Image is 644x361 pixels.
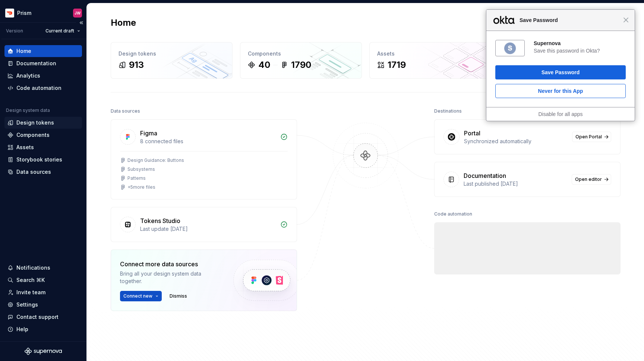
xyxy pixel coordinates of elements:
[4,129,82,141] a: Components
[248,50,354,57] div: Components
[111,207,297,242] a: Tokens StudioLast update [DATE]
[464,171,506,180] div: Documentation
[377,50,483,57] div: Assets
[4,57,82,69] a: Documentation
[16,84,61,92] div: Code automation
[1,5,85,21] button: PrismJW
[16,264,50,271] div: Notifications
[4,274,82,286] button: Search ⌘K
[434,209,472,219] div: Code automation
[16,72,40,79] div: Analytics
[17,9,31,17] div: Prism
[16,119,54,126] div: Design tokens
[16,301,38,308] div: Settings
[516,16,623,25] span: Save Password
[42,26,83,36] button: Current draft
[4,286,82,298] a: Invite team
[127,166,155,172] div: Subsystems
[127,184,155,190] div: + 5 more files
[4,311,82,323] button: Contact support
[127,157,184,163] div: Design Guidance: Buttons
[291,59,311,71] div: 1790
[6,28,23,34] div: Version
[495,65,626,79] button: Save Password
[127,175,146,181] div: Patterns
[575,134,602,140] span: Open Portal
[4,299,82,311] a: Settings
[4,70,82,82] a: Analytics
[140,129,157,138] div: Figma
[4,82,82,94] a: Code automation
[538,111,583,117] a: Disable for all apps
[76,18,86,28] button: Collapse sidebar
[16,131,50,139] div: Components
[111,17,136,29] h2: Home
[120,270,221,285] div: Bring all your design system data together.
[4,141,82,153] a: Assets
[4,117,82,129] a: Design tokens
[4,323,82,335] button: Help
[140,225,276,233] div: Last update [DATE]
[140,216,180,225] div: Tokens Studio
[16,156,62,163] div: Storybook stories
[5,9,14,18] img: bd52d190-91a7-4889-9e90-eccda45865b1.png
[111,119,297,200] a: Figma8 connected filesDesign Guidance: ButtonsSubsystemsPatterns+5more files
[16,326,28,333] div: Help
[4,166,82,178] a: Data sources
[140,138,276,145] div: 8 connected files
[623,17,629,23] span: Close
[129,59,144,71] div: 913
[16,144,34,151] div: Assets
[388,59,406,71] div: 1719
[166,291,190,301] button: Dismiss
[369,42,491,79] a: Assets1719
[4,154,82,166] a: Storybook stories
[16,313,59,321] div: Contact support
[464,129,480,138] div: Portal
[4,45,82,57] a: Home
[16,47,31,55] div: Home
[464,138,568,145] div: Synchronized automatically
[240,42,362,79] a: Components401790
[6,107,50,113] div: Design system data
[111,106,140,116] div: Data sources
[572,174,611,185] a: Open editor
[16,168,51,176] div: Data sources
[495,84,626,98] button: Never for this App
[464,180,567,188] div: Last published [DATE]
[434,106,462,116] div: Destinations
[534,47,626,54] div: Save this password in Okta?
[123,293,152,299] span: Connect new
[534,40,626,47] div: Supernova
[120,291,162,301] button: Connect new
[75,10,80,16] div: JW
[575,176,602,182] span: Open editor
[16,60,56,67] div: Documentation
[45,28,74,34] span: Current draft
[170,293,187,299] span: Dismiss
[572,132,611,142] a: Open Portal
[119,50,225,57] div: Design tokens
[16,276,45,284] div: Search ⌘K
[503,42,517,55] img: 8IheR7AAAABklEQVQDAG9jd8KKorXvAAAAAElFTkSuQmCC
[258,59,270,71] div: 40
[16,289,45,296] div: Invite team
[111,42,233,79] a: Design tokens913
[25,348,62,355] svg: Supernova Logo
[120,260,221,269] div: Connect more data sources
[4,262,82,274] button: Notifications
